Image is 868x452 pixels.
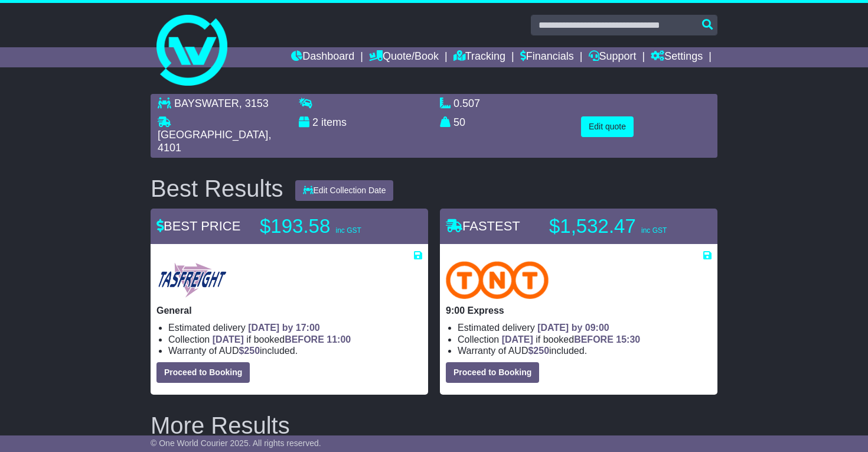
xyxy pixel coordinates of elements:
[239,97,269,109] span: , 3153
[239,346,260,356] span: $
[446,305,712,316] p: 9:00 Express
[651,47,703,67] a: Settings
[327,334,351,344] span: 11:00
[168,345,422,356] li: Warranty of AUD included.
[260,214,407,238] p: $193.58
[174,97,239,109] span: BAYSWATER
[312,116,318,128] span: 2
[321,116,347,128] span: items
[158,129,271,154] span: , 4101
[295,180,394,201] button: Edit Collection Date
[151,412,717,438] h2: More Results
[168,334,422,345] li: Collection
[453,116,465,128] span: 50
[581,116,634,137] button: Edit quote
[168,322,422,333] li: Estimated delivery
[458,334,712,345] li: Collection
[616,334,640,344] span: 15:30
[502,334,533,344] span: [DATE]
[589,47,637,67] a: Support
[458,322,712,333] li: Estimated delivery
[335,226,361,235] span: inc GST
[528,346,549,356] span: $
[458,345,712,356] li: Warranty of AUD included.
[158,129,268,141] span: [GEOGRAPHIC_DATA]
[502,334,640,344] span: if booked
[213,334,351,344] span: if booked
[291,47,354,67] a: Dashboard
[453,47,505,67] a: Tracking
[446,219,520,233] span: FASTEST
[453,97,480,109] span: 0.507
[156,305,422,316] p: General
[145,175,289,201] div: Best Results
[156,362,250,383] button: Proceed to Booking
[533,346,549,356] span: 250
[213,334,244,344] span: [DATE]
[537,323,609,333] span: [DATE] by 09:00
[156,261,228,299] img: Tasfreight: General
[369,47,439,67] a: Quote/Book
[641,226,667,235] span: inc GST
[285,334,324,344] span: BEFORE
[446,261,549,299] img: TNT Domestic: 9:00 Express
[446,362,539,383] button: Proceed to Booking
[520,47,574,67] a: Financials
[244,346,260,356] span: 250
[549,214,697,238] p: $1,532.47
[574,334,614,344] span: BEFORE
[248,323,320,333] span: [DATE] by 17:00
[156,219,240,233] span: BEST PRICE
[151,438,321,448] span: © One World Courier 2025. All rights reserved.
